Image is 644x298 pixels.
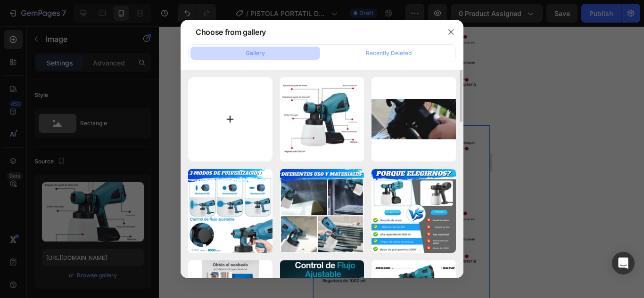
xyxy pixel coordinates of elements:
div: Recently Deleted [366,49,412,57]
img: image [188,169,272,253]
div: Open Intercom Messenger [612,252,635,274]
img: image [280,169,364,253]
img: image [280,77,364,161]
button: Gallery [190,47,320,60]
img: image [372,99,456,139]
div: Image [12,86,32,94]
img: image [372,169,456,253]
button: Recently Deleted [324,47,454,60]
div: Gallery [246,49,265,57]
div: Choose from gallery [196,26,266,38]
